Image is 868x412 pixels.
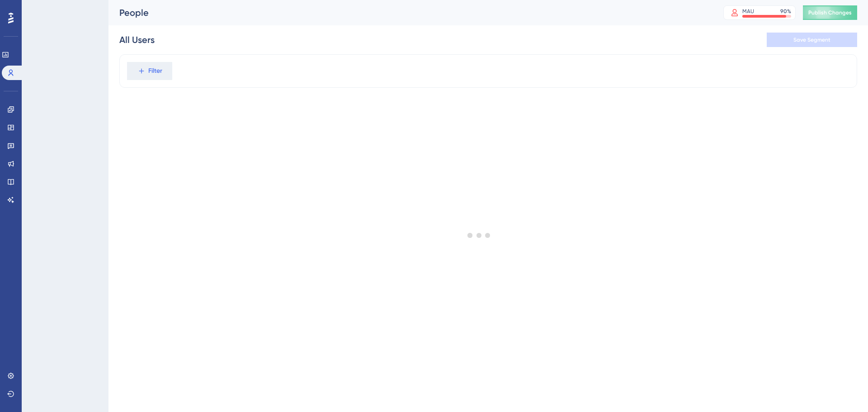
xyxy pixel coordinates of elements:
[119,6,701,19] div: People
[793,36,830,43] span: Save Segment
[742,8,754,15] div: MAU
[803,5,857,20] button: Publish Changes
[808,9,852,16] span: Publish Changes
[767,33,857,47] button: Save Segment
[119,33,155,46] div: All Users
[780,8,791,15] div: 90 %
